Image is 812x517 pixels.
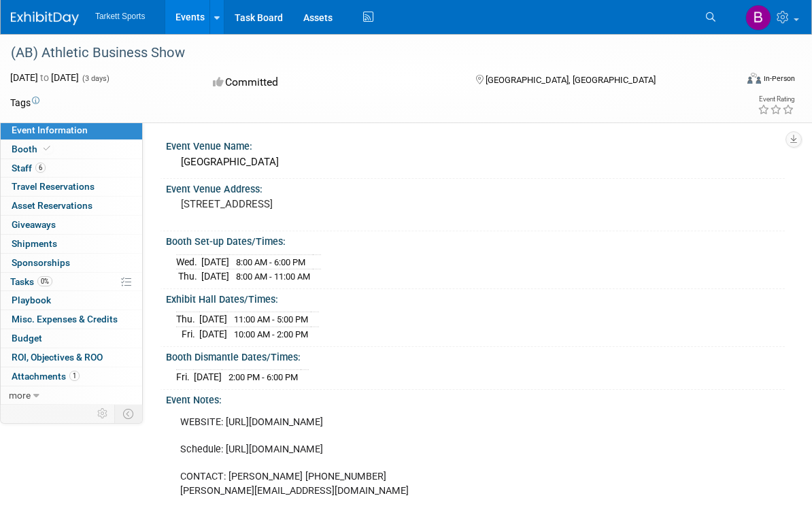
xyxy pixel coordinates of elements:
td: Personalize Event Tab Strip [91,405,115,422]
span: 1 [69,371,80,381]
span: 8:00 AM - 11:00 AM [236,271,310,282]
a: Staff6 [1,159,142,178]
span: Tasks [10,276,52,287]
div: Exhibit Hall Dates/Times: [166,289,785,306]
div: Event Venue Name: [166,136,785,153]
a: Shipments [1,235,142,253]
a: Travel Reservations [1,178,142,196]
a: Misc. Expenses & Credits [1,310,142,329]
a: Playbook [1,291,142,310]
span: (3 days) [81,74,109,83]
div: Committed [209,71,454,95]
a: Tasks0% [1,273,142,291]
span: Tarkett Sports [95,12,145,21]
td: [DATE] [199,327,227,341]
div: In-Person [763,73,795,84]
span: more [9,390,31,401]
span: 8:00 AM - 6:00 PM [236,257,305,267]
span: [DATE] [DATE] [10,72,79,83]
td: Wed. [176,254,201,269]
span: 2:00 PM - 6:00 PM [229,372,298,382]
a: Booth [1,140,142,159]
td: Fri. [176,327,199,341]
img: Format-Inperson.png [747,73,761,84]
td: [DATE] [199,312,227,327]
a: ROI, Objectives & ROO [1,348,142,367]
td: Toggle Event Tabs [115,405,143,422]
div: (AB) Athletic Business Show [6,41,719,65]
img: ExhibitDay [11,12,79,25]
div: Event Format [673,71,795,91]
td: [DATE] [201,269,229,284]
img: Bernie Mulvaney [745,5,771,31]
span: to [38,72,51,83]
div: Booth Dismantle Dates/Times: [166,347,785,364]
td: Fri. [176,370,194,384]
a: Asset Reservations [1,197,142,215]
a: Budget [1,329,142,348]
div: Event Rating [758,96,794,103]
span: Shipments [12,238,57,249]
span: Booth [12,144,53,154]
span: ROI, Objectives & ROO [12,352,103,363]
span: [GEOGRAPHIC_DATA], [GEOGRAPHIC_DATA] [486,75,656,85]
span: Attachments [12,371,80,382]
span: 10:00 AM - 2:00 PM [234,329,308,339]
td: Thu. [176,312,199,327]
span: 0% [37,276,52,286]
pre: [STREET_ADDRESS] [181,198,409,210]
span: 11:00 AM - 5:00 PM [234,314,308,324]
td: Thu. [176,269,201,284]
td: [DATE] [194,370,222,384]
span: Giveaways [12,219,56,230]
span: Sponsorships [12,257,70,268]
a: Attachments1 [1,367,142,386]
a: Sponsorships [1,254,142,272]
div: Event Notes: [166,390,785,407]
span: Staff [12,163,46,173]
div: Event Venue Address: [166,179,785,196]
span: Playbook [12,295,51,305]
a: Giveaways [1,216,142,234]
div: [GEOGRAPHIC_DATA] [176,152,775,173]
div: Booth Set-up Dates/Times: [166,231,785,248]
span: Event Information [12,124,88,135]
span: 6 [35,163,46,173]
i: Booth reservation complete [44,145,50,152]
span: Budget [12,333,42,344]
a: more [1,386,142,405]
span: Asset Reservations [12,200,92,211]
td: Tags [10,96,39,110]
td: [DATE] [201,254,229,269]
span: Travel Reservations [12,181,95,192]
span: Misc. Expenses & Credits [12,314,118,324]
a: Event Information [1,121,142,139]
